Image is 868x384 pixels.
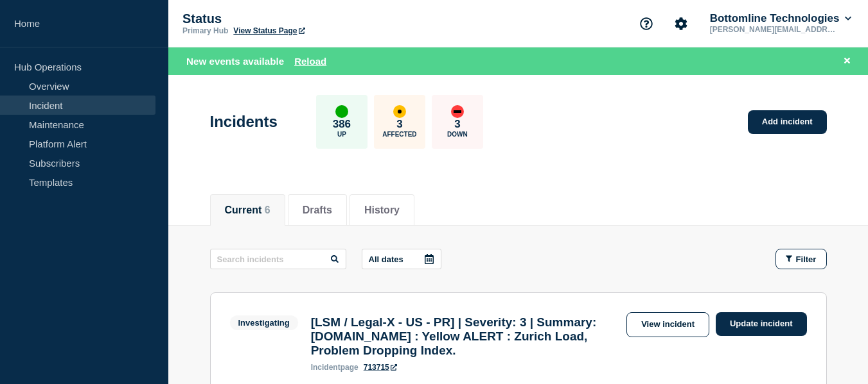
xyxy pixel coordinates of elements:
[362,249,441,269] button: All dates
[303,205,332,216] button: Drafts
[233,26,305,35] a: View Status Page
[668,10,695,37] button: Account settings
[186,56,284,67] span: New events available
[182,26,228,35] p: Primary Hub
[230,315,298,330] span: Investigating
[716,312,807,336] a: Update incident
[382,131,416,138] p: Affected
[707,25,841,34] p: [PERSON_NAME][EMAIL_ADDRESS][PERSON_NAME][DOMAIN_NAME]
[447,131,468,138] p: Down
[311,315,620,358] h3: [LSM / Legal-X - US - PR] | Severity: 3 | Summary: [DOMAIN_NAME] : Yellow ALERT : Zurich Load, Pr...
[225,205,270,216] button: Current 6
[369,255,403,264] p: All dates
[333,118,351,131] p: 386
[210,113,278,131] h1: Incidents
[707,12,854,25] button: Bottomline Technologies
[633,10,660,37] button: Support
[364,363,397,372] a: 713715
[626,312,709,337] a: View incident
[337,131,346,138] p: Up
[748,110,827,134] a: Add incident
[454,118,460,131] p: 3
[396,118,402,131] p: 3
[796,255,817,264] span: Filter
[364,205,400,216] button: History
[265,205,270,215] span: 6
[210,249,346,269] input: Search incidents
[775,249,827,269] button: Filter
[311,363,341,372] span: incident
[393,105,406,118] div: affected
[451,105,464,118] div: down
[294,56,326,67] button: Reload
[182,12,439,26] p: Status
[311,363,359,372] p: page
[335,105,348,118] div: up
